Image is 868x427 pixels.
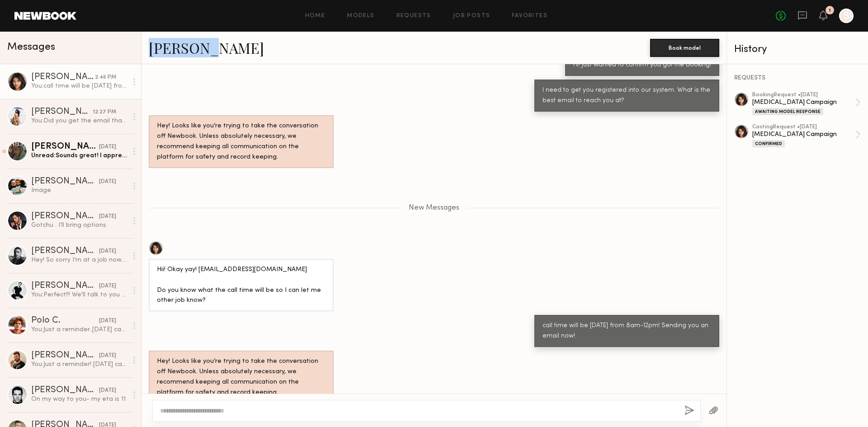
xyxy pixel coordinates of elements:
div: Hey! Looks like you’re trying to take the conversation off Newbook. Unless absolutely necessary, ... [157,121,325,163]
div: [MEDICAL_DATA] Campaign [752,130,855,139]
div: You: call time will be [DATE] from 8am-12pm! Sending you an email now! [31,82,127,90]
div: REQUESTS [734,75,861,81]
div: casting Request • [DATE] [752,124,855,130]
div: [DATE] [99,386,116,395]
div: Confirmed [752,140,785,147]
div: I need to get you registered into our system. What is the best email to reach you at? [542,85,711,106]
div: [PERSON_NAME] [31,386,99,395]
div: [DATE] [99,143,116,151]
div: Awaiting Model Response [752,108,823,115]
div: You: Just a reminder! [DATE] casting will be at [STREET_ADDRESS] [31,360,127,369]
div: You: Did you get the email that I sent you? [31,117,127,125]
div: [DATE] [99,178,116,186]
div: [PERSON_NAME] [31,142,99,151]
div: [PERSON_NAME] [31,108,93,117]
div: call time will be [DATE] from 8am-12pm! Sending you an email now! [542,321,711,342]
div: History [734,44,861,55]
div: Hey! Looks like you’re trying to take the conversation off Newbook. Unless absolutely necessary, ... [157,357,325,398]
a: Job Posts [453,13,491,19]
div: [PERSON_NAME] [31,212,99,221]
div: On my way to you- my eta is 11 [31,395,127,404]
div: [MEDICAL_DATA] Campaign [752,98,855,107]
a: Book model [650,43,719,51]
div: [DATE] [99,212,116,221]
div: 2:46 PM [95,73,116,82]
div: You: Just a reminder..[DATE] casting will be at [STREET_ADDRESS] [31,325,127,334]
div: Image [31,186,127,195]
div: [PERSON_NAME] [31,247,99,256]
a: castingRequest •[DATE][MEDICAL_DATA] CampaignConfirmed [752,124,861,147]
div: Hey! So sorry I’m at a job now. I can do after 8pm or [DATE] anytime [31,256,127,264]
div: Hi! Just wanted to confirm you got the booking! [573,60,711,70]
span: New Messages [409,204,459,212]
a: [PERSON_NAME] [149,38,264,57]
button: Book model [650,39,719,57]
div: [PERSON_NAME] [31,351,99,360]
a: S [839,9,854,23]
a: Models [347,13,374,19]
div: You: Perfect!!! We'll talk to you at 2pm! [31,291,127,299]
div: 12:27 PM [93,108,116,117]
div: 1 [829,8,831,13]
div: [DATE] [99,317,116,325]
div: Unread: Sounds great! I appreciate it! Have a great evening! [31,151,127,160]
div: Gotchu . I’ll bring options [31,221,127,230]
span: Messages [7,42,55,52]
div: [DATE] [99,247,116,256]
div: [PERSON_NAME] [31,282,99,291]
div: booking Request • [DATE] [752,92,855,98]
div: Polo C. [31,316,99,325]
div: [PERSON_NAME] [31,73,95,82]
a: Requests [396,13,431,19]
div: Hii! Okay yay! [EMAIL_ADDRESS][DOMAIN_NAME] Do you know what the call time will be so I can let m... [157,265,325,306]
div: [DATE] [99,282,116,291]
div: [PERSON_NAME] [31,177,99,186]
a: Favorites [512,13,547,19]
a: bookingRequest •[DATE][MEDICAL_DATA] CampaignAwaiting Model Response [752,92,861,115]
div: [DATE] [99,352,116,360]
a: Home [305,13,325,19]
